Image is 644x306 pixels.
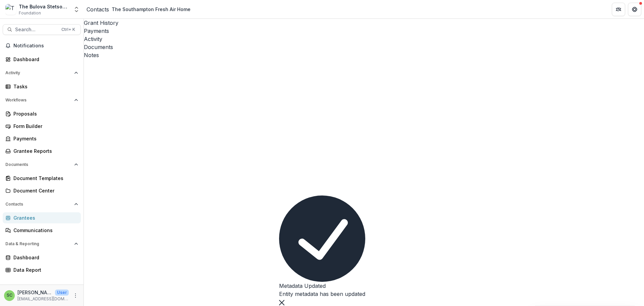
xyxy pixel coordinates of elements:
span: Documents [5,162,71,167]
div: Proposals [13,110,75,117]
div: Dashboard [13,254,75,261]
span: Search... [15,27,57,33]
div: Document Templates [13,175,75,182]
button: Partners [612,3,625,16]
span: Data & Reporting [5,242,71,246]
div: Dashboard [13,56,75,63]
div: Communications [13,227,75,234]
div: Grantee Reports [13,147,75,155]
div: Documents [84,43,644,51]
div: The Southampton Fresh Air Home [112,6,191,13]
button: Open Documents [3,159,81,170]
span: Notifications [13,43,78,49]
p: [EMAIL_ADDRESS][DOMAIN_NAME] [17,296,69,302]
div: Data Report [13,266,75,273]
div: Grant History [84,19,644,27]
div: Sonia Cavalli [7,293,12,298]
span: Foundation [19,10,41,16]
p: [PERSON_NAME] [17,289,52,296]
div: Grantees [13,214,75,221]
div: Form Builder [13,123,75,130]
img: The Bulova Stetson Fund [5,4,16,15]
button: Open entity switcher [72,3,81,16]
button: Get Help [628,3,641,16]
div: Document Center [13,187,75,194]
button: Open Activity [3,68,81,78]
button: More [71,292,79,300]
div: Ctrl + K [60,26,76,33]
div: Contacts [87,5,109,13]
nav: breadcrumb [87,4,193,14]
div: The Bulova Stetson Fund [19,3,69,10]
span: Activity [5,71,71,75]
p: User [55,290,69,296]
div: Notes [84,51,644,59]
div: Payments [13,135,75,142]
button: Open Workflows [3,95,81,105]
span: Workflows [5,98,71,102]
button: Open Contacts [3,199,81,210]
button: Open Data & Reporting [3,238,81,249]
div: Tasks [13,83,75,90]
span: Contacts [5,202,71,207]
div: Activity [84,35,644,43]
div: Payments [84,27,644,35]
